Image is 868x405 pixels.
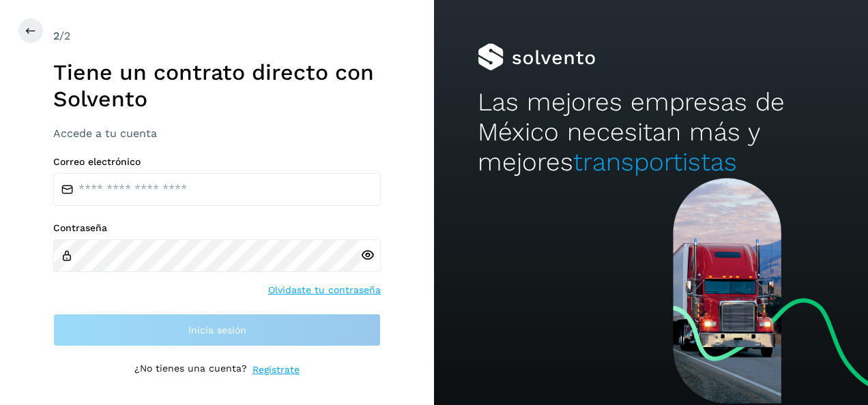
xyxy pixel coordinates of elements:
[573,147,737,177] span: transportistas
[188,325,246,335] span: Inicia sesión
[268,283,381,297] a: Olvidaste tu contraseña
[53,127,381,140] h3: Accede a tu cuenta
[478,87,825,178] h2: Las mejores empresas de México necesitan más y mejores
[53,59,381,112] h1: Tiene un contrato directo con Solvento
[53,314,381,346] button: Inicia sesión
[53,222,381,234] label: Contraseña
[134,363,247,377] p: ¿No tienes una cuenta?
[252,363,300,377] a: Regístrate
[53,156,381,168] label: Correo electrónico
